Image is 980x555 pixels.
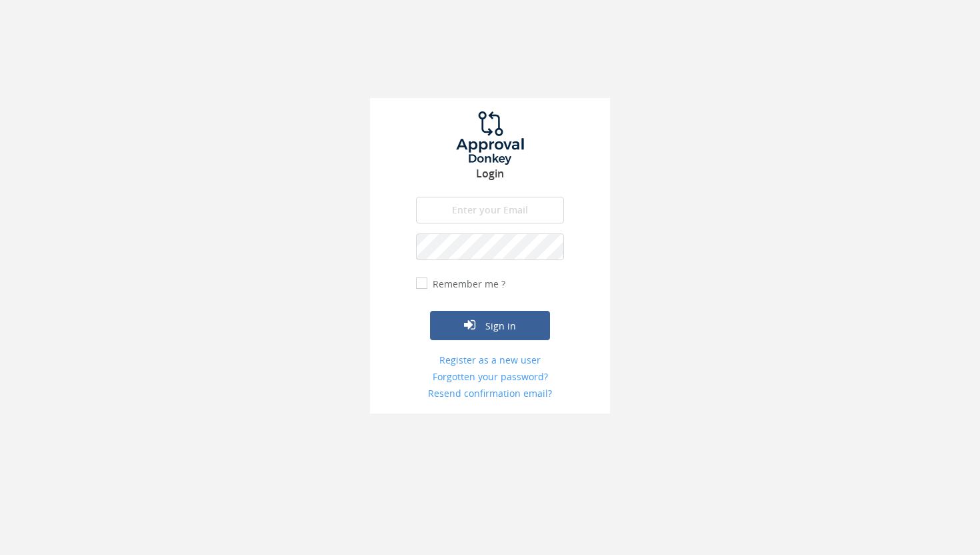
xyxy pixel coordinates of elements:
[416,387,564,400] a: Resend confirmation email?
[416,197,564,223] input: Enter your Email
[416,370,564,384] a: Forgotten your password?
[440,111,540,165] img: logo.png
[370,168,610,180] h3: Login
[416,354,564,367] a: Register as a new user
[430,311,550,340] button: Sign in
[429,277,505,291] label: Remember me ?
